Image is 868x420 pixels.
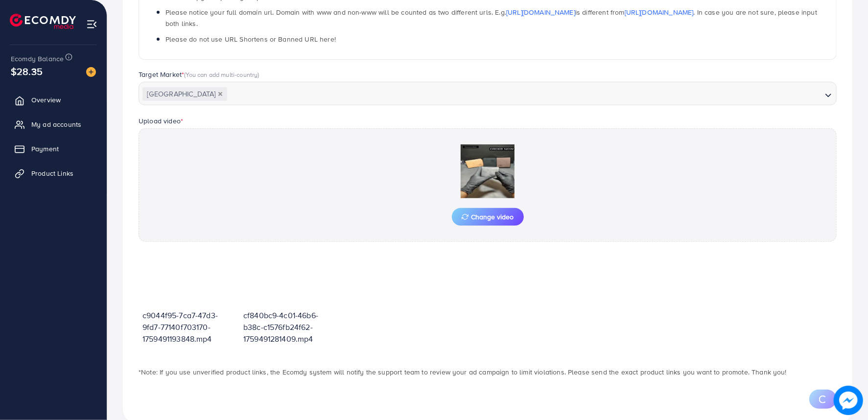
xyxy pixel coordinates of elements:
[7,163,99,183] a: Product Links
[31,144,59,154] span: Payment
[462,213,514,220] span: Change video
[218,92,223,96] button: Deselect Pakistan
[7,115,99,134] a: My ad accounts
[165,7,817,28] span: Please notice your full domain url. Domain with www and non-www will be counted as two different ...
[7,90,99,110] a: Overview
[506,7,575,17] a: [URL][DOMAIN_NAME]
[142,309,235,345] p: c9044f95-7ca7-47d3-9fd7-77140f703170-1759491193848.mp4
[165,34,336,44] span: Please do not use URL Shortens or Banned URL here!
[139,70,259,79] label: Target Market
[7,139,99,159] a: Payment
[243,309,336,345] p: cf840bc9-4c01-46b6-b38c-c1576fb24f62-1759491281409.mp4
[139,116,183,126] label: Upload video
[31,168,73,178] span: Product Links
[10,14,76,29] img: logo
[228,87,821,102] input: Search for option
[86,67,96,77] img: image
[31,119,81,129] span: My ad accounts
[11,64,43,78] span: $28.35
[625,7,694,17] a: [URL][DOMAIN_NAME]
[139,366,837,378] p: *Note: If you use unverified product links, the Ecomdy system will notify the support team to rev...
[452,208,524,226] button: Change video
[834,386,863,415] img: image
[31,95,61,105] span: Overview
[11,54,64,64] span: Ecomdy Balance
[184,70,259,79] span: (You can add multi-country)
[439,144,537,198] img: Preview Image
[139,82,837,105] div: Search for option
[142,87,227,101] span: [GEOGRAPHIC_DATA]
[86,19,97,30] img: menu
